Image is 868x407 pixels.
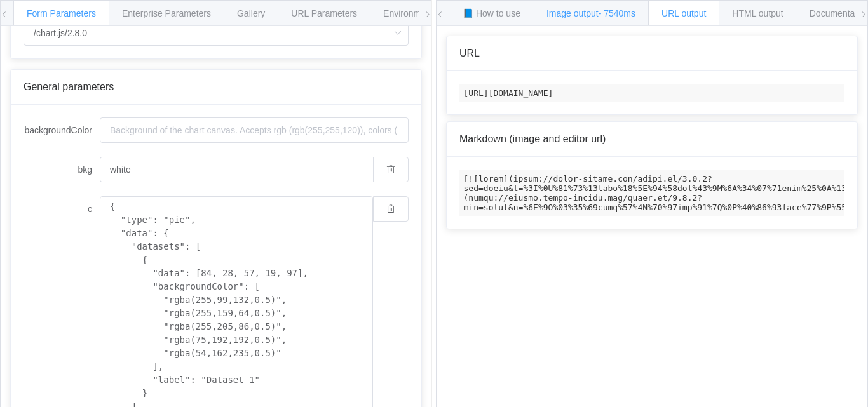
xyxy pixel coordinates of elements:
span: 📘 How to use [463,8,520,18]
span: Gallery [237,8,265,18]
span: HTML output [732,8,783,18]
span: Markdown (image and editor url) [459,133,606,144]
span: General parameters [24,81,114,92]
code: [![lorem](ipsum://dolor-sitame.con/adipi.el/3.0.2?sed=doeiu&t=%3I%0U%81%73%13labo%18%5E%94%58dol%... [459,170,844,216]
span: URL [459,48,480,58]
input: Background of the chart canvas. Accepts rgb (rgb(255,255,120)), colors (red), and url-encoded hex... [100,117,409,143]
span: Environments [383,8,438,18]
span: URL output [661,8,706,18]
input: Background of the chart canvas. Accepts rgb (rgb(255,255,120)), colors (red), and url-encoded hex... [100,157,373,182]
label: c [24,196,100,222]
span: Enterprise Parameters [122,8,211,18]
label: bkg [24,157,100,182]
label: backgroundColor [24,117,100,143]
span: Form Parameters [27,8,96,18]
span: URL Parameters [291,8,357,18]
span: Image output [546,8,635,18]
code: [URL][DOMAIN_NAME] [459,84,844,102]
span: - 7540ms [599,8,635,18]
input: Select [24,20,409,46]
